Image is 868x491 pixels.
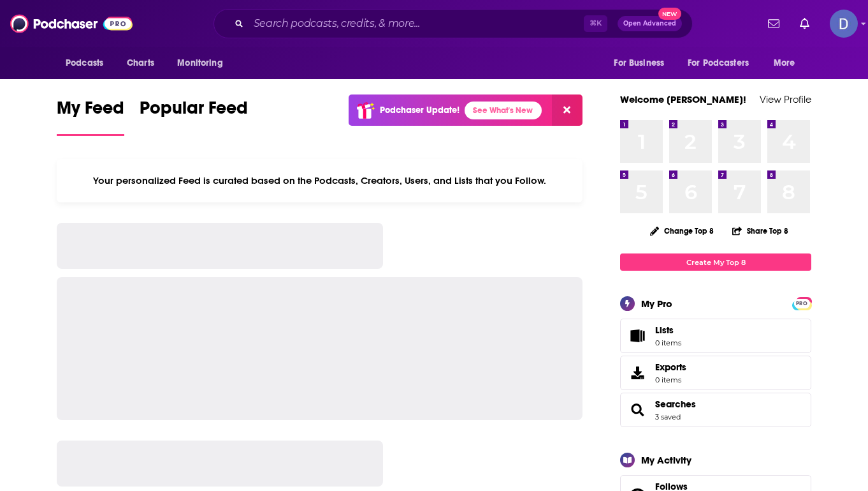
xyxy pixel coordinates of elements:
a: My Feed [57,97,124,136]
a: Show notifications dropdown [795,13,814,34]
a: Lists [620,319,811,353]
div: Search podcasts, credits, & more... [213,9,693,38]
button: open menu [679,51,767,75]
span: Podcasts [66,54,103,72]
span: New [658,8,681,20]
span: ⌘ K [584,15,607,32]
p: Podchaser Update! [380,105,459,116]
span: Open Advanced [623,20,676,27]
a: Create My Top 8 [620,253,811,271]
button: Share Top 8 [732,218,789,243]
span: Popular Feed [140,97,248,126]
a: Charts [119,51,162,75]
img: Podchaser - Follow, Share and Rate Podcasts [10,11,133,36]
input: Search podcasts, credits, & more... [249,13,584,34]
a: Searches [625,401,650,419]
span: Lists [625,327,650,345]
a: See What's New [465,102,542,119]
a: View Profile [760,93,811,105]
button: open menu [765,51,811,75]
span: PRO [794,299,809,308]
span: Lists [655,324,674,336]
button: Open AdvancedNew [618,16,682,31]
span: Exports [655,361,686,373]
button: open menu [605,51,680,75]
span: Charts [127,54,154,72]
span: Lists [655,324,681,336]
span: Monitoring [177,54,222,72]
span: For Business [614,54,664,72]
span: Searches [620,393,811,427]
button: open menu [57,51,120,75]
span: More [774,54,795,72]
a: Welcome [PERSON_NAME]! [620,93,746,105]
span: My Feed [57,97,124,126]
span: Exports [625,364,650,382]
div: My Activity [641,454,691,466]
button: Show profile menu [830,10,858,38]
div: Your personalized Feed is curated based on the Podcasts, Creators, Users, and Lists that you Follow. [57,159,582,202]
span: 0 items [655,375,686,384]
button: open menu [168,51,239,75]
a: PRO [794,298,809,308]
span: For Podcasters [688,54,749,72]
a: Exports [620,356,811,390]
div: My Pro [641,298,672,310]
a: Popular Feed [140,97,248,136]
img: User Profile [830,10,858,38]
span: Logged in as dianawurster [830,10,858,38]
button: Change Top 8 [642,223,721,239]
a: Show notifications dropdown [763,13,785,34]
span: 0 items [655,338,681,347]
a: Searches [655,398,696,410]
a: 3 saved [655,412,681,421]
